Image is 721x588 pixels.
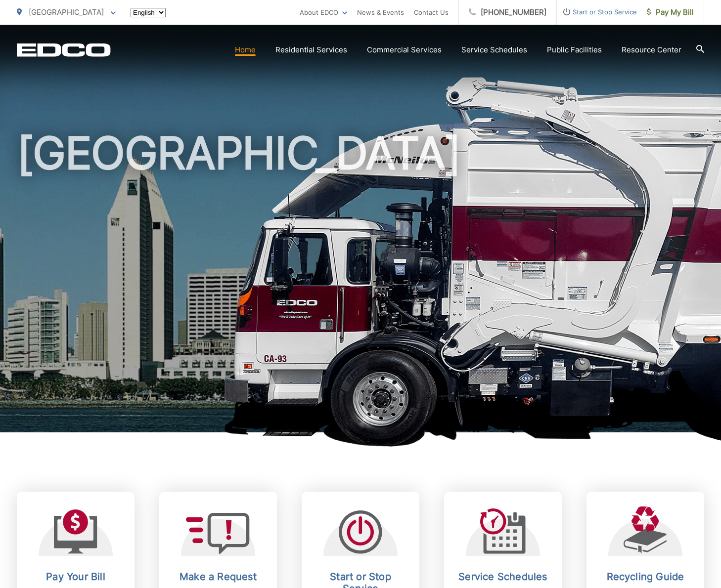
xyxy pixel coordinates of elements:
[275,44,347,56] a: Residential Services
[17,43,111,57] a: EDCD logo. Return to the homepage.
[131,8,166,17] select: Select a language
[27,571,125,583] h2: Pay Your Bill
[647,6,694,18] span: Pay My Bill
[596,571,694,583] h2: Recycling Guide
[17,128,704,441] h1: [GEOGRAPHIC_DATA]
[622,44,681,56] a: Resource Center
[547,44,602,56] a: Public Facilities
[29,7,104,17] span: [GEOGRAPHIC_DATA]
[235,44,256,56] a: Home
[357,6,404,18] a: News & Events
[414,6,449,18] a: Contact Us
[454,571,552,583] h2: Service Schedules
[169,571,267,583] h2: Make a Request
[461,44,527,56] a: Service Schedules
[367,44,442,56] a: Commercial Services
[300,6,347,18] a: About EDCO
